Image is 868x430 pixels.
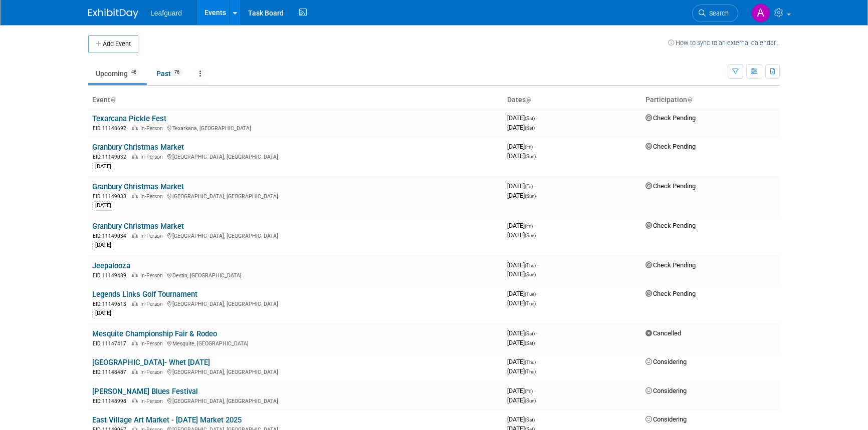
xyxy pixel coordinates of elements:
span: In-Person [140,125,166,132]
a: Granbury Christmas Market [92,222,184,231]
span: (Sun) [525,193,536,199]
span: (Sun) [525,233,536,238]
a: [GEOGRAPHIC_DATA]- Whet [DATE] [92,358,210,367]
span: - [537,261,539,269]
span: [DATE] [507,367,536,375]
span: Check Pending [645,290,696,297]
div: Destin, [GEOGRAPHIC_DATA] [92,271,499,279]
span: - [536,114,538,122]
span: In-Person [140,272,166,279]
th: Event [88,92,503,109]
span: [DATE] [507,222,536,229]
a: Texarcana Pickle Fest [92,114,166,123]
span: Check Pending [645,114,696,122]
span: 76 [171,69,182,76]
span: [DATE] [507,387,536,394]
span: - [534,182,536,190]
span: Considering [645,387,687,394]
span: [DATE] [507,124,535,131]
img: In-Person Event [132,154,138,159]
a: Mesquite Championship Fair & Rodeo [92,329,217,338]
span: - [536,415,538,423]
span: - [534,143,536,150]
div: Mesquite, [GEOGRAPHIC_DATA] [92,339,499,347]
span: EID: 11149032 [93,154,130,160]
span: (Sun) [525,272,536,277]
img: In-Person Event [132,233,138,238]
div: [GEOGRAPHIC_DATA], [GEOGRAPHIC_DATA] [92,192,499,200]
span: [DATE] [507,114,538,122]
span: EID: 11148487 [93,369,130,375]
span: - [534,222,536,229]
span: In-Person [140,369,166,375]
a: Sort by Event Name [110,96,115,104]
img: In-Person Event [132,340,138,345]
span: [DATE] [507,329,538,337]
img: In-Person Event [132,369,138,374]
img: In-Person Event [132,301,138,306]
span: (Fri) [525,184,533,189]
div: [DATE] [92,241,114,250]
span: [DATE] [507,396,536,404]
div: [DATE] [92,162,114,171]
span: [DATE] [507,339,535,346]
span: In-Person [140,233,166,239]
span: (Thu) [525,369,536,374]
div: [DATE] [92,309,114,318]
span: (Sun) [525,398,536,403]
a: Past76 [149,64,190,83]
a: Upcoming46 [88,64,147,83]
span: In-Person [140,340,166,347]
a: Legends Links Golf Tournament [92,290,197,299]
span: EID: 11148998 [93,398,130,404]
img: In-Person Event [132,125,138,130]
span: - [537,290,539,297]
span: 46 [128,69,139,76]
span: [DATE] [507,261,539,269]
a: Sort by Participation Type [687,96,692,104]
span: EID: 11149034 [93,233,130,239]
span: [DATE] [507,192,536,199]
a: Granbury Christmas Market [92,182,184,191]
span: - [534,387,536,394]
a: Granbury Christmas Market [92,143,184,152]
th: Dates [503,92,641,109]
img: ExhibitDay [88,9,138,19]
span: [DATE] [507,299,536,307]
span: EID: 11149489 [93,273,130,278]
span: Considering [645,358,687,365]
span: In-Person [140,398,166,404]
span: (Tue) [525,301,536,306]
div: [GEOGRAPHIC_DATA], [GEOGRAPHIC_DATA] [92,231,499,240]
th: Participation [641,92,780,109]
span: (Thu) [525,359,536,365]
div: [DATE] [92,201,114,210]
span: (Fri) [525,223,533,229]
span: Check Pending [645,182,696,190]
span: EID: 11148692 [93,126,130,131]
div: Texarkana, [GEOGRAPHIC_DATA] [92,124,499,132]
span: In-Person [140,301,166,307]
span: (Thu) [525,263,536,268]
span: (Fri) [525,388,533,394]
a: Jeepalooza [92,261,130,270]
img: In-Person Event [132,272,138,277]
span: In-Person [140,193,166,200]
img: In-Person Event [132,398,138,403]
span: Cancelled [645,329,681,337]
span: EID: 11149033 [93,194,130,199]
span: - [537,358,539,365]
span: EID: 11149613 [93,301,130,307]
span: (Sat) [525,116,535,121]
span: In-Person [140,154,166,160]
img: Arlene Duncan [751,4,770,23]
div: [GEOGRAPHIC_DATA], [GEOGRAPHIC_DATA] [92,152,499,161]
span: Leafguard [150,9,182,17]
span: (Sun) [525,154,536,159]
a: East Village Art Market - [DATE] Market 2025 [92,415,242,424]
span: Considering [645,415,687,423]
button: Add Event [88,35,138,53]
span: (Sat) [525,125,535,131]
a: How to sync to an external calendar... [668,39,780,47]
span: (Sat) [525,417,535,422]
